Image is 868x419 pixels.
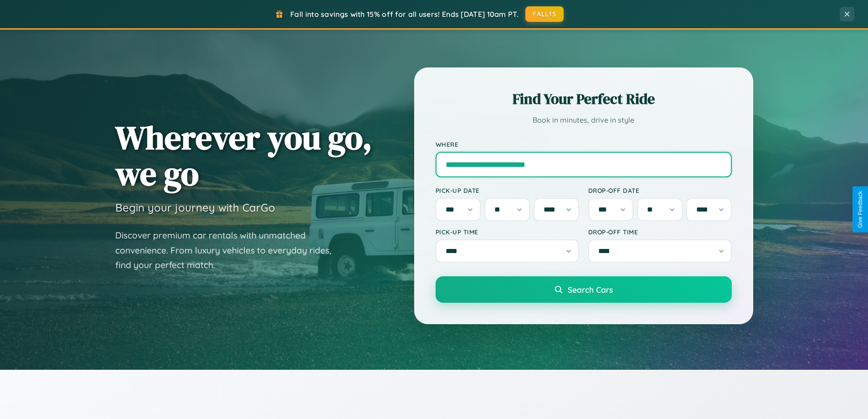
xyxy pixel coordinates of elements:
[115,228,343,273] p: Discover premium car rentals with unmatched convenience. From luxury vehicles to everyday rides, ...
[568,285,613,295] span: Search Cars
[436,186,579,194] label: Pick-up Date
[436,276,732,303] button: Search Cars
[115,201,275,214] h3: Begin your journey with CarGo
[588,186,732,194] label: Drop-off Date
[436,140,732,148] label: Where
[588,228,732,236] label: Drop-off Time
[436,228,579,236] label: Pick-up Time
[857,191,863,228] div: Give Feedback
[115,119,372,191] h1: Wherever you go, we go
[290,10,519,19] span: Fall into savings with 15% off for all users! Ends [DATE] 10am PT.
[436,114,732,127] p: Book in minutes, drive in style
[525,6,564,22] button: FALL15
[436,89,732,109] h2: Find Your Perfect Ride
